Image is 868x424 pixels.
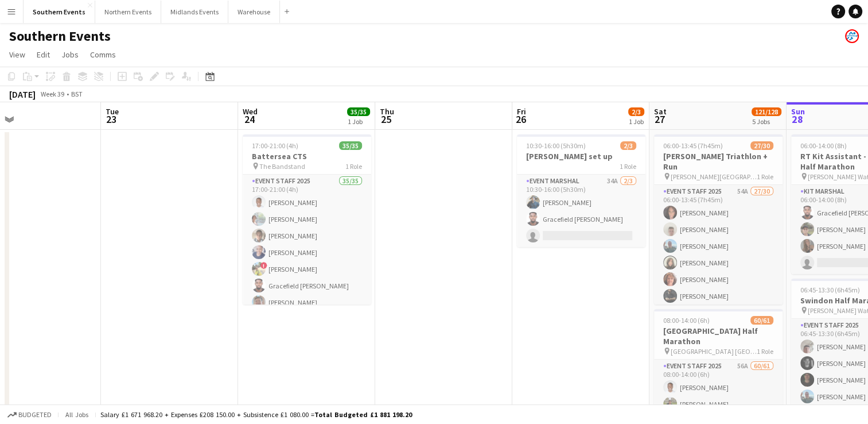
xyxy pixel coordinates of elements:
a: View [5,47,30,62]
span: Edit [37,49,50,60]
app-user-avatar: RunThrough Events [845,29,859,43]
span: Comms [90,49,116,60]
span: Week 39 [38,90,67,98]
div: [DATE] [9,88,36,100]
a: Edit [32,47,55,62]
h1: Southern Events [9,28,111,45]
button: Budgeted [6,408,53,421]
span: Budgeted [18,411,52,419]
div: BST [71,90,83,98]
div: Salary £1 671 968.20 + Expenses £208 150.00 + Subsistence £1 080.00 = [100,410,412,419]
span: View [9,49,25,60]
span: Jobs [61,49,79,60]
a: Jobs [57,47,83,62]
span: Total Budgeted £1 881 198.20 [314,410,412,419]
button: Northern Events [95,1,161,23]
a: Comms [85,47,120,62]
button: Midlands Events [161,1,228,23]
button: Warehouse [228,1,280,23]
span: All jobs [63,410,91,419]
button: Southern Events [24,1,95,23]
